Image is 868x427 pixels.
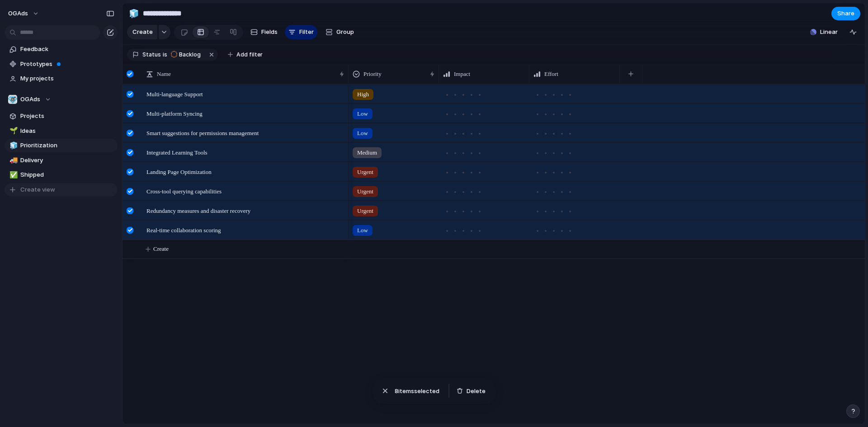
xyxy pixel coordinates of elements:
[20,60,114,69] span: Prototypes
[9,141,16,151] div: 🧊
[146,127,259,138] span: Smart suggestions for permissions management
[544,70,558,79] span: Effort
[127,25,157,39] button: Create
[9,155,16,165] div: 🚚
[363,70,382,79] span: Priority
[285,25,317,39] button: Filter
[8,127,17,136] button: 🌱
[157,70,171,79] span: Name
[20,95,40,104] span: OGAds
[146,225,221,235] span: Real-time collaboration scoring
[8,141,17,150] button: 🧊
[357,129,368,138] span: Low
[807,25,841,39] button: Linear
[8,170,17,179] button: ✅
[837,9,854,18] span: Share
[236,51,263,59] span: Add filter
[9,170,16,180] div: ✅
[146,166,212,177] span: Landing Page Optimization
[5,93,118,106] button: OGAds
[357,109,368,118] span: Low
[453,385,489,398] button: Delete
[5,154,118,167] a: 🚚Delivery
[357,187,373,196] span: Urgent
[20,141,114,150] span: Prioritization
[8,156,17,165] button: 🚚
[179,51,201,59] span: Backlog
[146,108,203,118] span: Multi-platform Syncing
[395,387,398,394] span: 8
[163,51,167,59] span: is
[5,124,118,138] a: 🌱Ideas
[5,139,118,152] a: 🧊Prioritization
[5,72,118,85] a: My projects
[299,28,314,37] span: Filter
[321,25,359,39] button: Group
[336,28,354,37] span: Group
[5,42,118,56] a: Feedback
[132,28,153,37] span: Create
[454,70,470,79] span: Impact
[395,387,441,396] span: item s selected
[5,109,118,123] a: Projects
[357,226,368,235] span: Low
[146,205,250,216] span: Redundancy measures and disaster recovery
[146,89,203,99] span: Multi-language Support
[8,9,28,18] span: OGAds
[5,57,118,71] a: Prototypes
[146,186,222,196] span: Cross-tool querying capabilities
[222,48,268,61] button: Add filter
[142,51,161,59] span: Status
[357,90,369,99] span: High
[247,25,281,39] button: Fields
[146,147,208,157] span: Integrated Learning Tools
[831,7,860,20] button: Share
[129,7,139,19] div: 🧊
[20,185,55,194] span: Create view
[467,387,486,396] span: Delete
[820,28,838,37] span: Linear
[20,170,114,179] span: Shipped
[261,28,278,37] span: Fields
[20,156,114,165] span: Delivery
[5,183,118,197] button: Create view
[153,244,169,253] span: Create
[5,168,118,182] a: ✅Shipped
[20,74,114,83] span: My projects
[127,6,141,21] button: 🧊
[9,126,16,136] div: 🌱
[168,50,206,60] button: Backlog
[161,50,169,60] button: is
[357,206,373,216] span: Urgent
[4,6,44,21] button: OGAds
[20,45,114,54] span: Feedback
[20,127,114,136] span: Ideas
[357,148,377,157] span: Medium
[20,112,114,121] span: Projects
[357,168,373,177] span: Urgent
